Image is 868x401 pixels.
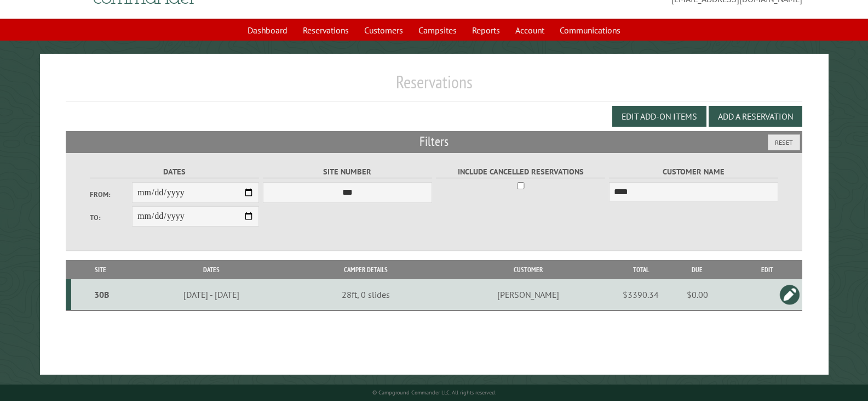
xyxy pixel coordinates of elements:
[66,131,802,152] h2: Filters
[263,166,433,178] label: Site Number
[90,189,132,200] label: From:
[465,20,507,41] a: Reports
[294,279,438,310] td: 28ft, 0 slides
[709,106,802,127] button: Add a Reservation
[663,279,732,310] td: $0.00
[90,166,260,178] label: Dates
[732,260,802,279] th: Edit
[71,260,129,279] th: Site
[509,20,551,41] a: Account
[438,279,619,310] td: [PERSON_NAME]
[66,71,802,101] h1: Reservations
[90,212,132,223] label: To:
[436,166,606,178] label: Include Cancelled Reservations
[241,20,294,41] a: Dashboard
[131,289,292,300] div: [DATE] - [DATE]
[76,289,128,300] div: 30B
[768,134,800,150] button: Reset
[663,260,732,279] th: Due
[438,260,619,279] th: Customer
[294,260,438,279] th: Camper Details
[296,20,355,41] a: Reservations
[358,20,410,41] a: Customers
[412,20,463,41] a: Campsites
[609,166,779,178] label: Customer Name
[619,260,663,279] th: Total
[129,260,294,279] th: Dates
[619,279,663,310] td: $3390.34
[372,389,496,396] small: © Campground Commander LLC. All rights reserved.
[553,20,627,41] a: Communications
[612,106,706,127] button: Edit Add-on Items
